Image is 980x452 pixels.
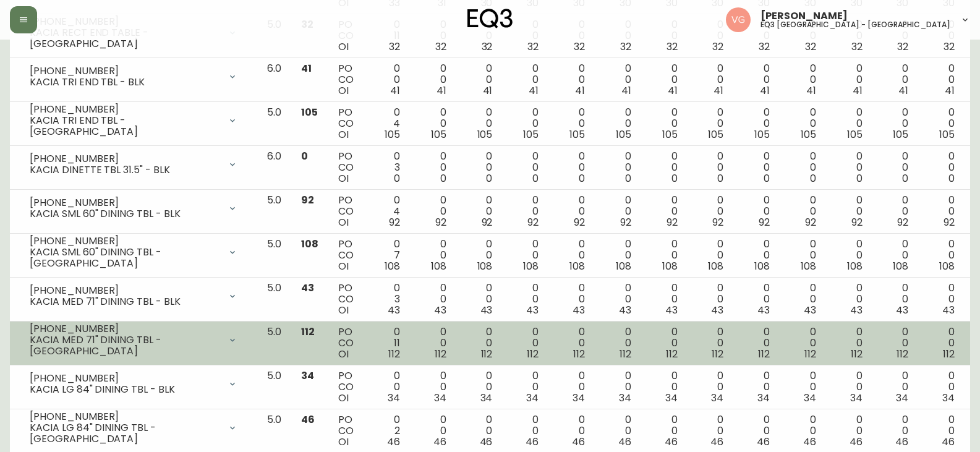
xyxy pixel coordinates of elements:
[512,151,539,184] div: 0 0
[373,370,400,404] div: 0 0
[467,9,513,28] img: logo
[435,215,446,229] span: 92
[942,391,955,405] span: 34
[662,259,678,273] span: 108
[882,151,909,184] div: 0 0
[575,83,585,98] span: 41
[850,303,863,317] span: 43
[388,347,400,361] span: 112
[558,239,585,272] div: 0 0
[20,283,247,310] div: [PHONE_NUMBER]KACIA MED 71" DINING TBL - BLK
[466,63,493,96] div: 0 0
[790,370,816,404] div: 0 0
[761,21,950,28] h5: eq3 [GEOGRAPHIC_DATA] - [GEOGRAPHIC_DATA]
[882,283,909,316] div: 0 0
[836,326,863,360] div: 0 0
[882,326,909,360] div: 0 0
[434,391,446,405] span: 34
[373,239,400,272] div: 0 7
[651,151,678,184] div: 0 0
[666,347,678,361] span: 112
[928,63,955,96] div: 0 0
[605,283,631,316] div: 0 0
[651,370,678,404] div: 0 0
[257,102,291,146] td: 5.0
[805,40,816,54] span: 32
[389,215,400,229] span: 92
[257,278,291,322] td: 5.0
[651,283,678,316] div: 0 0
[373,151,400,184] div: 0 3
[790,19,816,53] div: 0 0
[897,40,908,54] span: 32
[338,215,349,229] span: OI
[338,414,354,448] div: PO CO
[30,164,220,176] div: KACIA DINETTE TBL 31.5" - BLK
[20,414,247,441] div: [PHONE_NUMBER]KACIA LG 84" DINING TBL - [GEOGRAPHIC_DATA]
[939,259,955,273] span: 108
[851,215,863,229] span: 92
[466,283,493,316] div: 0 0
[527,215,539,229] span: 92
[338,303,349,317] span: OI
[20,195,247,222] div: [PHONE_NUMBER]KACIA SML 60" DINING TBL - BLK
[257,365,291,409] td: 5.0
[620,347,631,361] span: 112
[836,107,863,140] div: 0 0
[882,370,909,404] div: 0 0
[420,239,446,272] div: 0 0
[790,239,816,272] div: 0 0
[790,195,816,228] div: 0 0
[435,347,446,361] span: 112
[477,127,493,142] span: 105
[257,234,291,278] td: 5.0
[257,58,291,102] td: 6.0
[619,303,631,317] span: 43
[394,171,400,185] span: 0
[420,63,446,96] div: 0 0
[338,19,354,53] div: PO CO
[697,107,723,140] div: 0 0
[420,151,446,184] div: 0 0
[558,283,585,316] div: 0 0
[714,83,723,98] span: 41
[558,63,585,96] div: 0 0
[420,19,446,53] div: 0 0
[898,83,908,98] span: 41
[481,347,493,361] span: 112
[20,19,247,46] div: [PHONE_NUMBER]KACIA RECT END TABLE - [GEOGRAPHIC_DATA]
[712,40,723,54] span: 32
[338,370,354,404] div: PO CO
[558,195,585,228] div: 0 0
[902,171,908,185] span: 0
[301,105,318,119] span: 105
[743,107,770,140] div: 0 0
[20,370,247,398] div: [PHONE_NUMBER]KACIA LG 84" DINING TBL - BLK
[30,208,220,220] div: KACIA SML 60" DINING TBL - BLK
[257,190,291,234] td: 5.0
[697,283,723,316] div: 0 0
[836,239,863,272] div: 0 0
[558,151,585,184] div: 0 0
[616,127,631,142] span: 105
[605,107,631,140] div: 0 0
[619,391,631,405] span: 34
[743,370,770,404] div: 0 0
[939,127,955,142] span: 105
[20,107,247,134] div: [PHONE_NUMBER]KACIA TRI END TBL - [GEOGRAPHIC_DATA]
[338,239,354,272] div: PO CO
[385,259,400,273] span: 108
[466,107,493,140] div: 0 0
[30,247,220,269] div: KACIA SML 60" DINING TBL -[GEOGRAPHIC_DATA]
[526,391,539,405] span: 34
[338,326,354,360] div: PO CO
[483,83,493,98] span: 41
[743,195,770,228] div: 0 0
[579,171,585,185] span: 0
[893,259,908,273] span: 108
[665,303,678,317] span: 43
[385,127,400,142] span: 105
[30,27,220,49] div: KACIA RECT END TABLE - [GEOGRAPHIC_DATA]
[697,63,723,96] div: 0 0
[435,40,446,54] span: 32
